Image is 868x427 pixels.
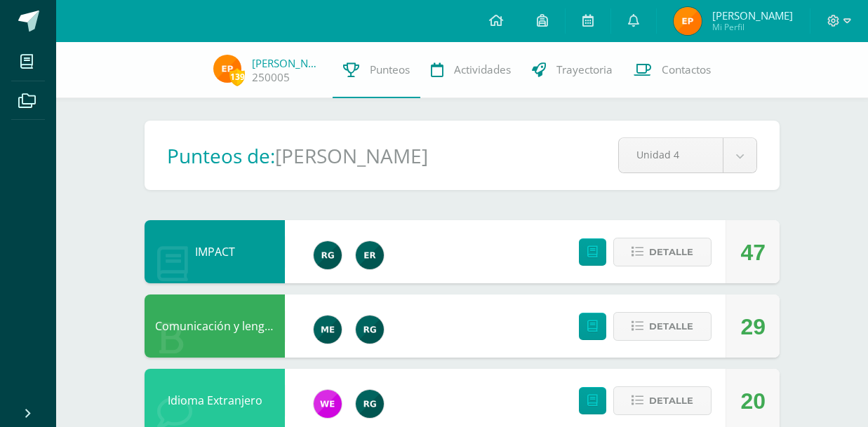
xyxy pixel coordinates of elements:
[613,238,712,266] button: Detalle
[420,42,521,98] a: Actividades
[229,68,245,86] span: 139
[613,312,712,341] button: Detalle
[636,138,705,171] span: Unidad 4
[649,388,693,414] span: Detalle
[275,142,428,169] h1: [PERSON_NAME]
[649,313,693,339] span: Detalle
[356,390,384,418] img: 24ef3269677dd7dd963c57b86ff4a022.png
[740,295,766,358] div: 29
[314,316,342,344] img: e5319dee200a4f57f0a5ff00aaca67bb.png
[619,138,756,172] a: Unidad 4
[674,7,702,35] img: 69133462a42c8d051886f26b65fbd743.png
[740,221,766,284] div: 47
[252,70,290,85] a: 250005
[356,241,384,269] img: 43406b00e4edbe00e0fe2658b7eb63de.png
[213,55,241,83] img: 69133462a42c8d051886f26b65fbd743.png
[712,21,793,33] span: Mi Perfil
[556,62,613,77] span: Trayectoria
[314,241,342,269] img: 24ef3269677dd7dd963c57b86ff4a022.png
[370,62,410,77] span: Punteos
[145,220,285,283] div: IMPACT
[145,294,285,358] div: Comunicación y lenguaje
[649,239,693,265] span: Detalle
[613,386,712,415] button: Detalle
[252,56,322,70] a: [PERSON_NAME]
[356,316,384,344] img: 24ef3269677dd7dd963c57b86ff4a022.png
[662,62,711,77] span: Contactos
[623,42,721,98] a: Contactos
[712,8,793,22] span: [PERSON_NAME]
[333,42,420,98] a: Punteos
[167,142,275,169] h1: Punteos de:
[314,390,342,418] img: 8c5e9009d7ac1927ca83db190ae0c641.png
[454,62,511,77] span: Actividades
[521,42,623,98] a: Trayectoria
